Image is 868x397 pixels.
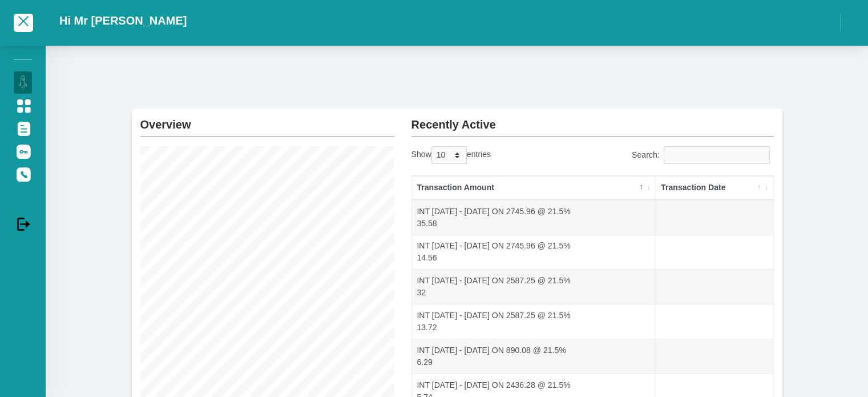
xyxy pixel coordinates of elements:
label: Search: [632,146,774,164]
td: INT [DATE] - [DATE] ON 2745.96 @ 21.5% 35.58 [412,200,656,235]
label: Show entries [411,146,491,164]
th: Transaction Date: activate to sort column ascending [656,176,773,200]
td: INT [DATE] - [DATE] ON 2587.25 @ 21.5% 13.72 [412,304,656,339]
li: Manage [14,54,32,65]
td: INT [DATE] - [DATE] ON 890.08 @ 21.5% 6.29 [412,339,656,374]
a: Update Password [14,140,32,162]
td: INT [DATE] - [DATE] ON 2745.96 @ 21.5% 14.56 [412,235,656,270]
a: Logout [14,212,32,234]
td: INT [DATE] - [DATE] ON 2587.25 @ 21.5% 32 [412,269,656,304]
h2: Hi Mr [PERSON_NAME] [59,14,187,27]
a: Documents [14,117,32,139]
h2: Overview [140,109,394,131]
a: Manage Account [14,94,32,116]
a: Contact Us [14,163,32,185]
th: Transaction Amount: activate to sort column descending [412,176,656,200]
select: Showentries [431,146,467,164]
input: Search: [664,146,770,164]
h2: Recently Active [411,109,774,131]
a: Dashboard [14,71,32,93]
